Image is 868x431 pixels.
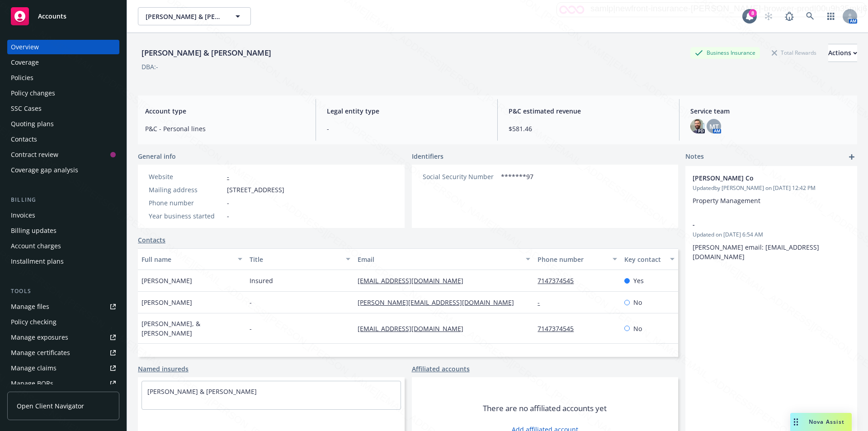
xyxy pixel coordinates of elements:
[7,117,119,131] a: Quoting plans
[7,101,119,116] a: SSC Cases
[149,211,223,221] div: Year business started
[142,255,232,264] div: Full name
[145,124,305,133] span: P&C - Personal lines
[7,208,119,223] a: Invoices
[38,13,66,20] span: Accounts
[227,211,229,221] span: -
[11,208,35,223] div: Invoices
[7,287,119,296] div: Tools
[538,298,547,307] a: -
[11,147,58,162] div: Contract review
[11,71,33,85] div: Policies
[801,7,819,25] a: Search
[538,255,607,264] div: Phone number
[11,239,61,253] div: Account charges
[7,163,119,177] a: Coverage gap analysis
[538,276,581,285] a: 7147374545
[327,106,486,116] span: Legal entity type
[624,255,665,264] div: Key contact
[509,106,668,116] span: P&C estimated revenue
[11,254,64,269] div: Installment plans
[7,86,119,100] a: Policy changes
[759,7,778,25] a: Start snowing
[246,248,354,270] button: Title
[11,315,57,329] div: Policy checking
[142,298,192,307] span: [PERSON_NAME]
[693,196,760,205] span: Property Management
[7,346,119,360] a: Manage certificates
[767,47,821,58] div: Total Rewards
[633,298,642,307] span: No
[693,184,850,192] span: Updated by [PERSON_NAME] on [DATE] 12:42 PM
[149,198,223,208] div: Phone number
[7,132,119,147] a: Contacts
[227,185,284,194] span: [STREET_ADDRESS]
[685,213,857,269] div: -Updated on [DATE] 6:54 AM[PERSON_NAME] email: [EMAIL_ADDRESS][DOMAIN_NAME]
[358,276,471,285] a: [EMAIL_ADDRESS][DOMAIN_NAME]
[7,330,119,345] a: Manage exposures
[11,117,54,131] div: Quoting plans
[412,364,470,374] a: Affiliated accounts
[358,255,520,264] div: Email
[7,223,119,238] a: Billing updates
[138,47,275,59] div: [PERSON_NAME] & [PERSON_NAME]
[7,254,119,269] a: Installment plans
[7,239,119,253] a: Account charges
[142,319,242,338] span: [PERSON_NAME], & [PERSON_NAME]
[423,172,497,181] div: Social Security Number
[11,376,53,391] div: Manage BORs
[11,163,78,177] div: Coverage gap analysis
[846,152,857,162] a: add
[690,119,705,133] img: photo
[142,62,158,71] div: DBA: -
[7,147,119,162] a: Contract review
[7,71,119,85] a: Policies
[358,324,471,333] a: [EMAIL_ADDRESS][DOMAIN_NAME]
[11,40,39,54] div: Overview
[7,40,119,54] a: Overview
[138,235,165,245] a: Contacts
[780,7,798,25] a: Report a Bug
[412,152,443,161] span: Identifiers
[250,276,273,285] span: Insured
[633,324,642,333] span: No
[693,231,850,239] span: Updated on [DATE] 6:54 AM
[509,124,668,133] span: $581.46
[828,44,857,62] button: Actions
[17,401,84,411] span: Open Client Navigator
[7,4,119,29] a: Accounts
[685,166,857,213] div: [PERSON_NAME] CoUpdatedby [PERSON_NAME] on [DATE] 12:42 PMProperty Management
[147,387,257,396] a: [PERSON_NAME] & [PERSON_NAME]
[709,122,719,131] span: MT
[483,403,607,414] span: There are no affiliated accounts yet
[621,248,678,270] button: Key contact
[7,195,119,204] div: Billing
[354,248,534,270] button: Email
[7,376,119,391] a: Manage BORs
[138,152,176,161] span: General info
[250,324,252,333] span: -
[11,330,68,345] div: Manage exposures
[790,413,852,431] button: Nova Assist
[138,248,246,270] button: Full name
[809,418,844,426] span: Nova Assist
[693,220,826,229] span: -
[142,276,192,285] span: [PERSON_NAME]
[227,198,229,208] span: -
[250,255,340,264] div: Title
[149,185,223,194] div: Mailing address
[7,299,119,314] a: Manage files
[685,152,704,162] span: Notes
[145,106,305,116] span: Account type
[250,298,252,307] span: -
[822,7,840,25] a: Switch app
[7,55,119,70] a: Coverage
[327,124,486,133] span: -
[138,7,251,25] button: [PERSON_NAME] & [PERSON_NAME]
[534,248,620,270] button: Phone number
[690,106,850,116] span: Service team
[358,298,521,307] a: [PERSON_NAME][EMAIL_ADDRESS][DOMAIN_NAME]
[693,173,826,183] span: [PERSON_NAME] Co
